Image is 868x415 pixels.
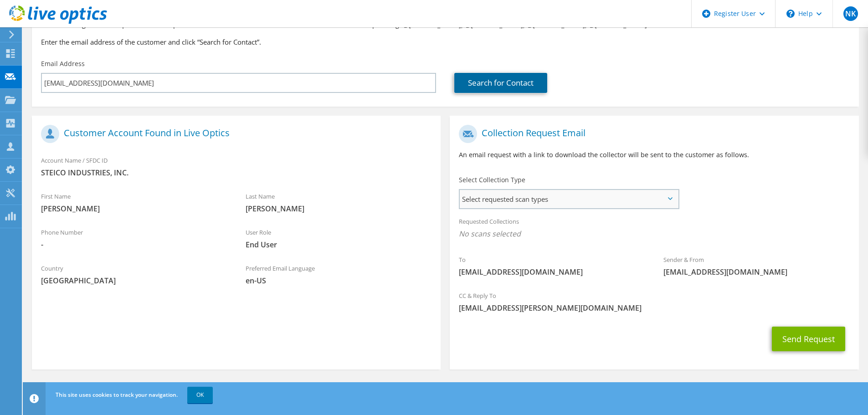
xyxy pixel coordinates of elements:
[450,212,858,246] div: Requested Collections
[41,37,850,47] h3: Enter the email address of the customer and click “Search for Contact”.
[454,73,547,93] a: Search for Contact
[459,125,845,143] h1: Collection Request Email
[56,391,178,399] span: This site uses cookies to track your navigation.
[459,175,525,184] label: Select Collection Type
[236,187,441,218] div: Last Name
[663,267,850,277] span: [EMAIL_ADDRESS][DOMAIN_NAME]
[41,168,431,178] span: STEICO INDUSTRIES, INC.
[786,10,795,18] svg: \n
[32,151,441,182] div: Account Name / SFDC ID
[236,223,441,254] div: User Role
[459,229,849,239] span: No scans selected
[459,150,849,160] p: An email request with a link to download the collector will be sent to the customer as follows.
[843,6,858,21] span: NK
[41,240,227,250] span: -
[460,190,678,208] span: Select requested scan types
[450,286,858,318] div: CC & Reply To
[32,187,236,218] div: First Name
[654,250,859,282] div: Sender & From
[41,59,85,68] label: Email Address
[236,259,441,290] div: Preferred Email Language
[32,259,236,290] div: Country
[187,387,213,403] a: OK
[246,276,432,286] span: en-US
[41,125,427,143] h1: Customer Account Found in Live Optics
[459,303,849,313] span: [EMAIL_ADDRESS][PERSON_NAME][DOMAIN_NAME]
[41,204,227,214] span: [PERSON_NAME]
[32,223,236,254] div: Phone Number
[246,240,432,250] span: End User
[450,250,654,282] div: To
[246,204,432,214] span: [PERSON_NAME]
[41,276,227,286] span: [GEOGRAPHIC_DATA]
[459,267,645,277] span: [EMAIL_ADDRESS][DOMAIN_NAME]
[772,327,845,351] button: Send Request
